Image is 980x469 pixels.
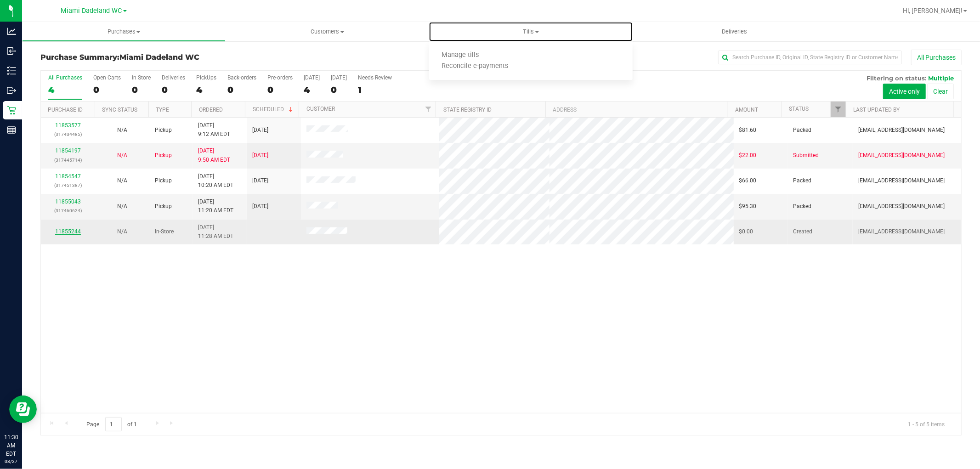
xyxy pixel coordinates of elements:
[226,22,429,41] a: Customers
[252,126,268,135] span: [DATE]
[156,107,169,113] a: Type
[739,151,757,160] span: $22.00
[48,107,83,113] a: Purchase ID
[7,66,16,75] inline-svg: Inventory
[46,130,90,139] p: (317434485)
[867,74,926,82] span: Filtering on status:
[46,156,90,164] p: (317445714)
[883,84,926,99] button: Active only
[911,50,962,65] button: All Purchases
[304,85,320,95] div: 4
[46,181,90,190] p: (317451387)
[443,107,492,113] a: State Registry ID
[55,122,81,129] a: 11853577
[55,173,81,180] a: 11854547
[196,74,216,81] div: PickUps
[331,85,347,95] div: 0
[831,102,846,117] a: Filter
[358,85,392,95] div: 1
[739,202,757,211] span: $95.30
[196,85,216,95] div: 4
[267,74,293,81] div: Pre-orders
[4,458,18,465] p: 08/27
[48,74,82,81] div: All Purchases
[429,28,633,36] span: Tills
[793,151,819,160] span: Submitted
[306,106,335,112] a: Customer
[252,176,268,185] span: [DATE]
[40,53,347,62] h3: Purchase Summary:
[117,151,127,160] button: N/A
[735,107,758,113] a: Amount
[46,206,90,215] p: (317460624)
[117,127,127,133] span: Not Applicable
[226,28,429,36] span: Customers
[7,27,16,36] inline-svg: Analytics
[253,106,295,113] a: Scheduled
[858,151,945,160] span: [EMAIL_ADDRESS][DOMAIN_NAME]
[117,126,127,135] button: N/A
[198,121,230,139] span: [DATE] 9:12 AM EDT
[858,176,945,185] span: [EMAIL_ADDRESS][DOMAIN_NAME]
[739,126,757,135] span: $81.60
[22,22,226,41] a: Purchases
[429,62,521,70] span: Reconcile e-payments
[9,396,37,423] iframe: Resource center
[252,202,268,211] span: [DATE]
[545,102,728,118] th: Address
[155,126,172,135] span: Pickup
[117,228,127,235] span: Not Applicable
[793,176,812,185] span: Packed
[429,51,491,59] span: Manage tills
[7,86,16,95] inline-svg: Outbound
[198,223,233,241] span: [DATE] 11:28 AM EDT
[48,85,82,95] div: 4
[79,417,145,431] span: Page of 1
[198,172,233,190] span: [DATE] 10:20 AM EDT
[793,126,812,135] span: Packed
[739,227,753,236] span: $0.00
[93,74,121,81] div: Open Carts
[331,74,347,81] div: [DATE]
[7,125,16,135] inline-svg: Reports
[267,85,293,95] div: 0
[155,227,174,236] span: In-Store
[227,74,256,81] div: Back-orders
[633,22,836,41] a: Deliveries
[858,202,945,211] span: [EMAIL_ADDRESS][DOMAIN_NAME]
[155,176,172,185] span: Pickup
[793,202,812,211] span: Packed
[93,85,121,95] div: 0
[117,176,127,185] button: N/A
[227,85,256,95] div: 0
[927,84,954,99] button: Clear
[55,147,81,154] a: 11854197
[718,51,902,64] input: Search Purchase ID, Original ID, State Registry ID or Customer Name...
[132,85,151,95] div: 0
[252,151,268,160] span: [DATE]
[358,74,392,81] div: Needs Review
[928,74,954,82] span: Multiple
[789,106,809,112] a: Status
[709,28,759,36] span: Deliveries
[102,107,137,113] a: Sync Status
[429,22,633,41] a: Tills Manage tills Reconcile e-payments
[903,7,963,14] span: Hi, [PERSON_NAME]!
[117,227,127,236] button: N/A
[119,53,199,62] span: Miami Dadeland WC
[739,176,757,185] span: $66.00
[55,228,81,235] a: 11855244
[7,106,16,115] inline-svg: Retail
[304,74,320,81] div: [DATE]
[858,126,945,135] span: [EMAIL_ADDRESS][DOMAIN_NAME]
[793,227,813,236] span: Created
[4,433,18,458] p: 11:30 AM EDT
[132,74,151,81] div: In Store
[198,147,230,164] span: [DATE] 9:50 AM EDT
[117,203,127,209] span: Not Applicable
[199,107,223,113] a: Ordered
[105,417,122,431] input: 1
[117,177,127,184] span: Not Applicable
[7,46,16,56] inline-svg: Inbound
[854,107,900,113] a: Last Updated By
